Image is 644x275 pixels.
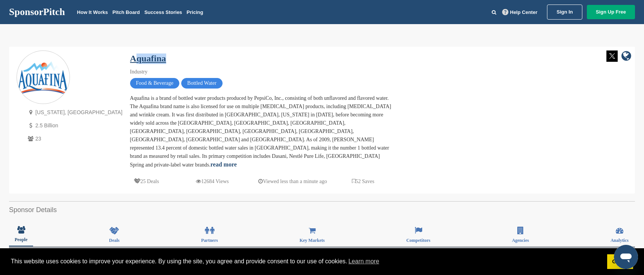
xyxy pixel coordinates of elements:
span: Food & Beverage [130,78,180,89]
p: 25 Deals [134,177,159,186]
span: Deals [109,238,120,243]
a: learn more about cookies [347,256,380,267]
a: Sign Up Free [587,5,635,19]
span: Competitors [406,238,430,243]
p: 23 [26,134,123,144]
p: 2.5 Billion [26,121,123,130]
a: dismiss cookie message [607,254,633,269]
img: Twitter white [606,50,618,62]
a: company link [621,50,631,63]
div: Industry [130,68,393,76]
div: Aquafina is a brand of bottled water products produced by PepsiCo, Inc., consisting of both unfla... [130,94,393,169]
span: Agencies [512,238,529,243]
a: Success Stories [144,9,182,15]
span: People [15,237,27,242]
a: read more [211,161,237,168]
p: 52 Saves [352,177,374,186]
a: Sign In [547,5,582,20]
span: Bottled Water [181,78,223,89]
span: Partners [201,238,218,243]
a: SponsorPitch [9,7,65,17]
p: Viewed less than a minute ago [258,177,327,186]
span: Key Markets [300,238,325,243]
h2: Sponsor Details [9,205,635,215]
span: This website uses cookies to improve your experience. By using the site, you agree and provide co... [11,256,601,267]
a: Help Center [501,8,539,17]
p: [US_STATE], [GEOGRAPHIC_DATA] [26,108,123,117]
iframe: Button to launch messaging window [614,245,638,269]
a: Pitch Board [112,9,140,15]
img: Sponsorpitch & Aquafina [17,61,70,94]
p: 12684 Views [196,177,229,186]
a: Aquafina [130,53,166,63]
span: Analytics [611,238,629,243]
a: How It Works [77,9,108,15]
a: Pricing [186,9,203,15]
